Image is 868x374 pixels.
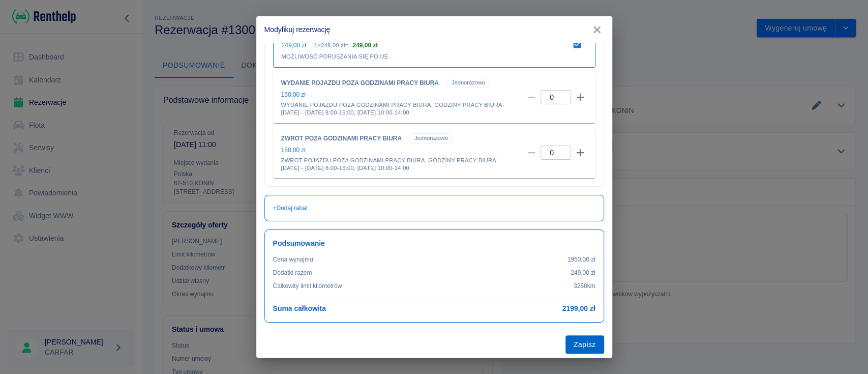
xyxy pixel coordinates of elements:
p: 3250 km [574,281,595,291]
h2: Modyfikuj rezerwację [256,16,612,43]
p: ZWROT POZA GODZINAMI PRACY BIURA [281,134,402,143]
p: Cena wynajmu [273,255,313,264]
p: 249,00 zł [350,40,379,51]
p: WYDANIE POJAZDU POZA GODZINAMI PRACY BIURA [281,78,439,88]
button: Zapisz [565,335,604,354]
span: 1 × 249,00 zł = [314,42,349,49]
p: + Dodaj rabat [273,204,308,213]
p: 150,00 zł [281,90,306,99]
h6: Podsumowanie [273,238,595,249]
h6: 2199,00 zł [562,303,595,314]
p: 1950,00 zł [567,255,595,264]
span: ZWROT POJAZDU POZA GODZINAMI PRACY BIURA. GODZINY PRACY BIURA: [DATE] - [DATE] 8:00-16:00, [DATE]... [281,157,516,172]
p: 150,00 zł [281,146,306,155]
span: MOŻLIWOSĆ PORUSZANIA SIĘ PO UE [282,53,559,61]
h6: Suma całkowita [273,303,326,314]
p: Całkowity limit kilometrów [273,281,342,291]
p: Dodatki razem [273,268,312,277]
p: 249,00 zł [282,41,306,50]
span: Jednorazowo [447,77,489,88]
p: 249,00 zł [571,268,595,277]
span: Jednorazowo [410,133,452,143]
span: WYDANIE POJAZDU POZA GODZINAMI PRACY BIURA. GODZINY PRACY BIURA: [DATE] - [DATE] 8:00-16:00, [DAT... [281,101,516,117]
